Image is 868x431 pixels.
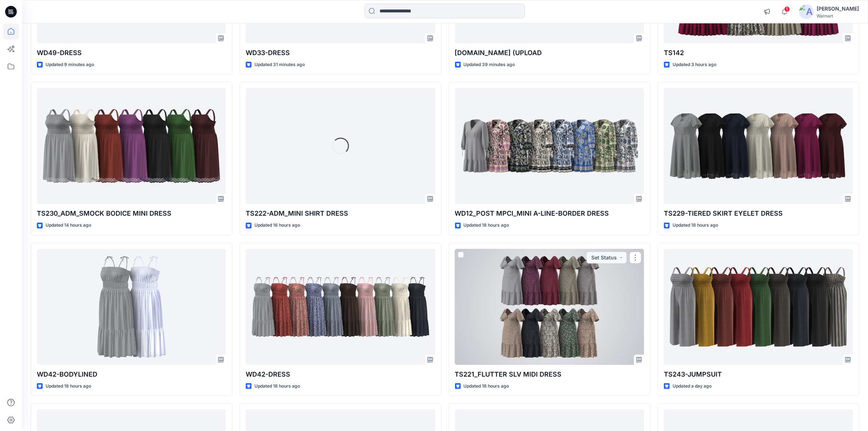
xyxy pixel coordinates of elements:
p: Updated 39 minutes ago [464,61,515,69]
a: WD12_POST MPCI_MINI A-LINE-BORDER DRESS [455,88,644,204]
p: WD42-DRESS [246,369,435,380]
p: TS221_FLUTTER SLV MIDI DRESS [455,369,644,380]
p: Updated 18 hours ago [464,222,509,229]
p: Updated 18 hours ago [673,222,718,229]
a: TS243-JUMPSUIT [664,249,853,365]
span: 1 [784,6,790,12]
p: WD33-DRESS [246,48,435,58]
p: Updated 9 minutes ago [46,61,94,69]
p: WD42-BODYLINED [37,369,226,380]
p: TS229-TIERED SKIRT EYELET DRESS [664,208,853,219]
p: [DOMAIN_NAME] (UPLOAD [455,48,644,58]
a: TS221_FLUTTER SLV MIDI DRESS [455,249,644,365]
a: WD42-DRESS [246,249,435,365]
p: Updated 14 hours ago [46,222,91,229]
a: WD42-BODYLINED [37,249,226,365]
p: Updated 16 hours ago [254,222,300,229]
p: Updated a day ago [673,382,712,390]
p: TS230_ADM_SMOCK BODICE MINI DRESS [37,208,226,219]
p: Updated 3 hours ago [673,61,716,69]
p: TS243-JUMPSUIT [664,369,853,380]
p: Updated 31 minutes ago [254,61,305,69]
img: avatar [799,4,814,19]
p: Updated 18 hours ago [46,382,91,390]
p: TS142 [664,48,853,58]
p: WD49-DRESS [37,48,226,58]
div: Walmart [817,13,859,19]
p: TS222-ADM_MINI SHIRT DRESS [246,208,435,219]
a: TS230_ADM_SMOCK BODICE MINI DRESS [37,88,226,204]
a: TS229-TIERED SKIRT EYELET DRESS [664,88,853,204]
p: Updated 18 hours ago [464,382,509,390]
p: Updated 18 hours ago [254,382,300,390]
p: WD12_POST MPCI_MINI A-LINE-BORDER DRESS [455,208,644,219]
div: [PERSON_NAME] [817,4,859,13]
